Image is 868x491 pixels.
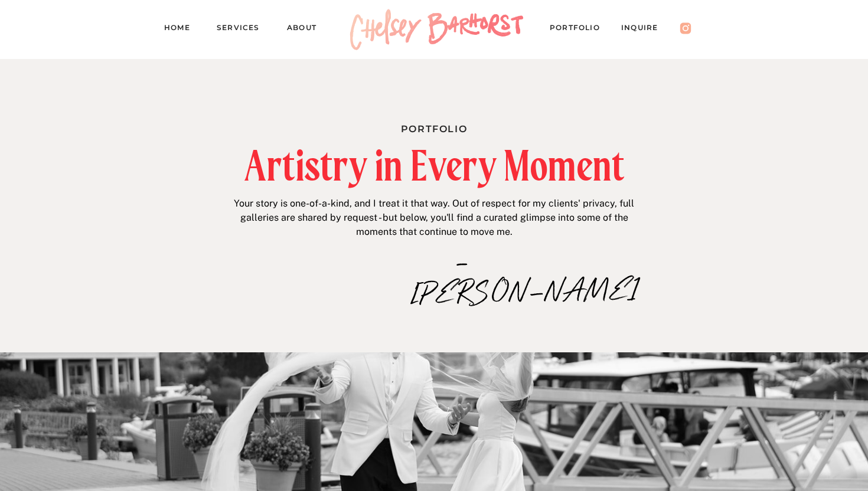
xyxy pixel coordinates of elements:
[217,21,270,38] a: Services
[550,21,611,38] a: PORTFOLIO
[230,197,638,243] p: Your story is one-of-a-kind, and I treat it that way. Out of respect for my clients' privacy, ful...
[164,21,200,38] a: Home
[411,249,514,274] p: –[PERSON_NAME]
[621,21,670,38] a: Inquire
[287,21,328,38] a: About
[308,121,560,133] h1: Portfolio
[181,145,687,186] h2: Artistry in Every Moment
